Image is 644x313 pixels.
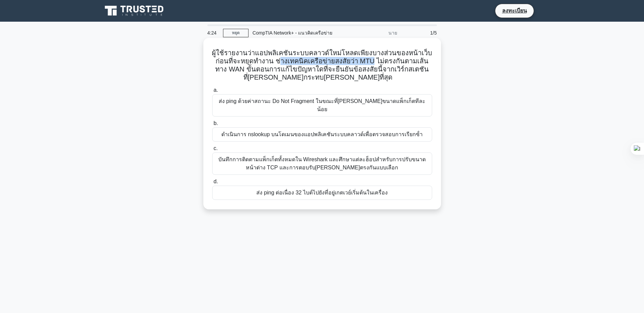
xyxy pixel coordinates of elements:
[249,26,342,40] div: CompTIA Network+ - แนวคิดเครือข่าย
[212,186,432,200] div: ส่ง ping ต่อเนื่อง 32 ไบต์ไปยังที่อยู่เกตเวย์เริ่มต้นในเครื่อง
[401,26,441,40] div: 1/5
[212,94,432,117] div: ส่ง ping ด้วยค่าสถานะ Do Not Fragment ในขณะที่[PERSON_NAME]ขนาดแพ็กเก็ตทีละน้อย
[203,26,223,40] div: 4:24
[214,87,218,93] span: a.
[342,26,401,40] div: นาย
[214,145,218,151] span: c.
[498,6,531,15] a: ลงทะเบียน
[214,120,218,126] span: b.
[212,127,432,142] div: ดําเนินการ nslookup บนโดเมนของแอปพลิเคชันระบบคลาวด์เพื่อตรวจสอบการเรียกซ้ํา
[214,179,218,184] span: d.
[212,49,432,81] font: ผู้ใช้รายงานว่าแอปพลิเคชันระบบคลาวด์ใหม่โหลดเพียงบางส่วนของหน้าเว็บก่อนที่จะหยุดทํางาน ช่างเทคนิค...
[212,152,432,175] div: บันทึกการติดตามแพ็กเก็ตทั้งหมดใน Wireshark และศึกษาแต่ละฮ็อปสําหรับการปรับขนาดหน้าต่าง TCP และการ...
[223,29,249,37] a: หยุด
